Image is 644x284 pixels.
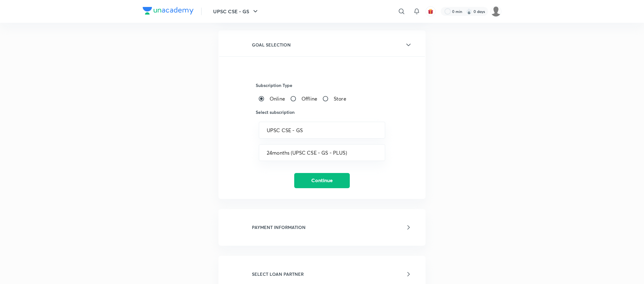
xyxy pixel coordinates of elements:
button: avatar [426,6,436,16]
h6: SELECT LOAN PARTNER [252,271,304,277]
h6: PAYMENT INFORMATION [252,224,306,231]
span: Offline [301,95,317,102]
img: Pranesh [491,6,501,17]
input: Goal Name [267,127,377,133]
img: avatar [428,9,433,14]
button: Open [381,152,383,153]
input: Subscription Duration [267,150,377,156]
h6: Subscription Type [256,82,388,89]
a: Company Logo [143,7,194,16]
span: Online [270,95,285,102]
button: Open [381,129,383,131]
h6: GOAL SELECTION [252,41,291,48]
button: Continue [294,173,350,188]
h6: Select subscription [256,109,388,115]
img: streak [466,8,472,15]
img: Company Logo [143,7,194,15]
button: UPSC CSE - GS [209,5,263,18]
span: Store [334,95,346,102]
